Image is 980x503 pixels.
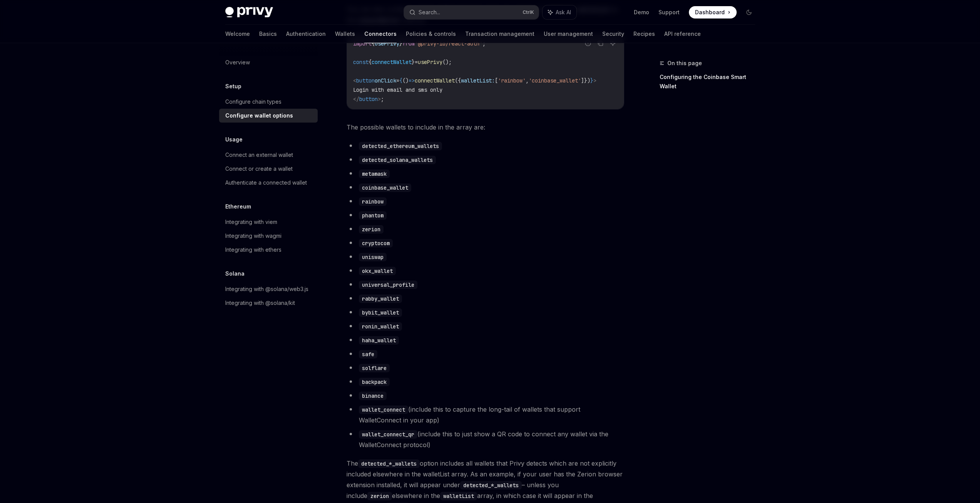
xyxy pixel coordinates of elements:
[286,25,326,43] a: Authentication
[482,40,486,47] span: ;
[225,111,293,120] div: Configure wallet options
[689,6,737,19] a: Dashboard
[219,95,318,109] a: Configure chain types
[498,77,526,84] span: 'rainbow'
[225,7,273,18] img: dark logo
[359,197,387,206] code: rainbow
[375,40,399,47] span: usePrivy
[359,405,408,414] code: wallet_connect
[353,77,356,84] span: <
[358,459,420,468] code: detected_*_wallets
[219,109,318,123] a: Configure wallet options
[415,40,482,47] span: '@privy-io/react-auth'
[399,77,402,84] span: {
[347,122,624,133] span: The possible wallets to include in the array are:
[335,25,355,43] a: Wallets
[219,148,318,162] a: Connect an external wallet
[460,481,522,490] code: detected_*_wallets
[367,492,392,500] code: zerion
[495,77,498,84] span: [
[455,77,461,84] span: ({
[219,162,318,176] a: Connect or create a wallet
[359,430,417,439] code: wallet_connect_qr
[667,59,702,68] span: On this page
[396,77,399,84] span: =
[353,40,372,47] span: import
[225,164,293,173] div: Connect or create a wallet
[465,25,534,43] a: Transaction management
[523,9,534,15] span: Ctrl K
[359,281,417,289] code: universal_profile
[225,25,250,43] a: Welcome
[225,97,281,106] div: Configure chain types
[526,77,529,84] span: ,
[353,96,359,103] span: </
[359,267,396,275] code: okx_wallet
[359,253,387,261] code: uniswap
[695,8,725,16] span: Dashboard
[583,38,593,48] button: Report incorrect code
[359,322,402,331] code: ronin_wallet
[419,8,440,17] div: Search...
[412,59,415,66] span: }
[219,229,318,243] a: Integrating with wagmi
[743,6,755,19] button: Toggle dark mode
[590,77,593,84] span: }
[409,77,415,84] span: =>
[359,239,393,247] code: cryptocom
[415,77,455,84] span: connectWallet
[219,243,318,257] a: Integrating with ethers
[353,59,369,66] span: const
[359,170,390,178] code: metamask
[259,25,277,43] a: Basics
[440,492,477,500] code: walletList
[364,25,397,43] a: Connectors
[556,8,571,16] span: Ask AI
[219,176,318,190] a: Authenticate a connected wallet
[544,25,593,43] a: User management
[608,38,618,48] button: Ask AI
[219,282,318,296] a: Integrating with @solana/web3.js
[633,25,655,43] a: Recipes
[219,56,318,69] a: Overview
[225,284,308,294] div: Integrating with @solana/web3.js
[356,77,375,84] span: button
[418,59,442,66] span: usePrivy
[664,25,701,43] a: API reference
[602,25,624,43] a: Security
[406,25,456,43] a: Policies & controls
[347,429,624,450] li: (include this to just show a QR code to connect any wallet via the WalletConnect protocol)
[359,156,436,164] code: detected_solana_wallets
[660,71,761,93] a: Configuring the Coinbase Smart Wallet
[219,215,318,229] a: Integrating with viem
[219,296,318,310] a: Integrating with @solana/kit
[359,142,442,150] code: detected_ethereum_wallets
[347,404,624,426] li: (include this to capture the long-tail of wallets that support WalletConnect in your app)
[595,38,605,48] button: Copy the contents from the code block
[359,294,402,303] code: rabby_wallet
[359,364,390,372] code: solflare
[529,77,581,84] span: 'coinbase_wallet'
[402,40,415,47] span: from
[658,8,680,16] a: Support
[399,40,402,47] span: }
[225,217,277,227] div: Integrating with viem
[369,59,372,66] span: {
[581,77,590,84] span: ]})
[359,183,411,192] code: coinbase_wallet
[359,225,384,234] code: zerion
[359,96,378,103] span: button
[225,298,295,308] div: Integrating with @solana/kit
[634,8,649,16] a: Demo
[225,178,307,187] div: Authenticate a connected wallet
[225,58,250,67] div: Overview
[372,59,412,66] span: connectWallet
[543,5,576,19] button: Ask AI
[378,96,381,103] span: >
[359,350,377,358] code: safe
[225,231,281,241] div: Integrating with wagmi
[359,336,399,345] code: haha_wallet
[225,269,245,278] h5: Solana
[593,77,596,84] span: >
[402,77,409,84] span: ()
